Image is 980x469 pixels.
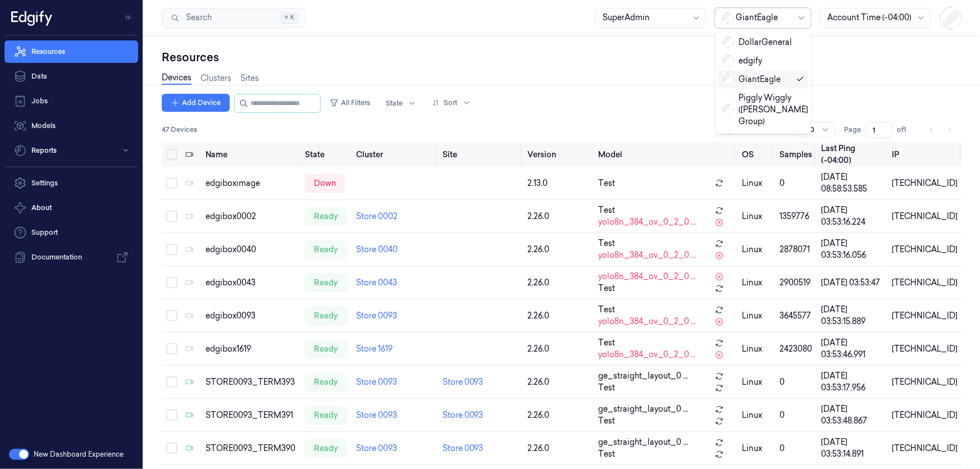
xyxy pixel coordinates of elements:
div: [TECHNICAL_ID] [892,244,958,256]
div: [TECHNICAL_ID] [892,277,958,289]
div: [DATE] 03:53:15.889 [821,304,883,327]
div: [TECHNICAL_ID] [892,343,958,355]
p: linux [742,310,771,322]
div: [TECHNICAL_ID] [892,310,958,322]
button: Select row [166,177,177,189]
th: State [300,142,352,167]
div: ready [305,274,347,292]
div: [DATE] 03:53:48.867 [821,403,883,427]
span: Test [598,337,615,349]
button: Select row [166,343,177,354]
button: Select row [166,409,177,421]
a: Store 0093 [356,311,397,321]
div: [DATE] 03:53:47 [821,277,883,289]
div: 0 [780,409,812,421]
th: Samples [775,142,817,167]
a: Sites [240,72,259,84]
span: yolo8n_384_ov_0_2_0 ... [598,349,696,361]
th: OS [737,142,775,167]
div: 2.26.0 [527,277,589,289]
div: ready [305,373,347,391]
div: 2.26.0 [527,310,589,322]
p: linux [742,409,771,421]
div: 2.26.0 [527,211,589,222]
th: Last Ping (-04:00) [817,142,887,167]
div: 2.26.0 [527,343,589,355]
span: Test [598,177,615,189]
div: 1359776 [780,211,812,222]
div: ready [305,240,347,258]
a: Support [4,221,138,244]
div: Resources [162,49,962,65]
span: ge_straight_layout_0 ... [598,436,688,448]
th: Version [523,142,594,167]
div: [DATE] 08:58:53.585 [821,171,883,195]
div: edgibox0002 [206,211,296,222]
button: Select row [166,310,177,321]
div: 2.26.0 [527,443,589,454]
div: edgibox1619 [206,343,296,355]
th: Name [201,142,300,167]
div: [TECHNICAL_ID] [892,376,958,388]
div: [DATE] 03:53:16.224 [821,204,883,228]
span: ge_straight_layout_0 ... [598,403,688,415]
div: GiantEagle [723,74,781,85]
div: STORE0093_TERM391 [206,409,296,421]
div: 3645577 [780,310,812,322]
th: Site [438,142,523,167]
div: 2423080 [780,343,812,355]
span: Test [598,283,615,294]
button: Select row [166,211,177,222]
button: All Filters [325,94,375,112]
div: ready [305,307,347,325]
button: Toggle Navigation [120,8,138,26]
div: [DATE] 03:53:46.991 [821,337,883,361]
div: [DATE] 03:53:14.891 [821,436,883,460]
a: Store 0002 [356,211,398,221]
p: linux [742,244,771,256]
a: Store 0043 [356,277,397,288]
span: yolo8n_384_ov_0_2_0 ... [598,316,696,327]
button: Select row [166,244,177,255]
div: 2878071 [780,244,812,256]
button: Add Device [162,94,230,112]
div: 2900519 [780,277,812,289]
a: Data [4,65,138,88]
div: [TECHNICAL_ID] [892,177,958,189]
span: Test [598,382,615,394]
a: Settings [4,172,138,194]
button: About [4,197,138,219]
div: down [305,174,345,192]
a: Store 0093 [356,377,397,387]
div: [DATE] 03:53:16.056 [821,238,883,261]
div: edgibox0040 [206,244,296,256]
div: 0 [780,376,812,388]
button: Search⌘K [162,8,306,28]
span: Page [844,125,861,135]
div: 2.26.0 [527,244,589,256]
div: [TECHNICAL_ID] [892,211,958,222]
span: of 1 [897,125,915,135]
a: Models [4,115,138,137]
p: linux [742,211,771,222]
div: edgify [723,55,762,67]
button: Select all [166,149,177,160]
span: yolo8n_384_ov_0_2_0 ... [598,216,696,228]
span: ge_straight_layout_0 ... [598,370,688,382]
p: linux [742,443,771,454]
div: STORE0093_TERM393 [206,376,296,388]
div: [TECHNICAL_ID] [892,443,958,454]
a: Store 0093 [443,443,484,453]
span: Test [598,448,615,460]
div: 2.26.0 [527,376,589,388]
a: Devices [162,72,192,85]
span: Search [181,12,212,24]
div: edgibox0093 [206,310,296,322]
a: Resources [4,40,138,63]
div: [DATE] 03:53:17.956 [821,370,883,394]
a: Documentation [4,246,138,268]
div: ready [305,439,347,457]
div: 2.13.0 [527,177,589,189]
div: [TECHNICAL_ID] [892,409,958,421]
div: edgiboximage [206,177,296,189]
